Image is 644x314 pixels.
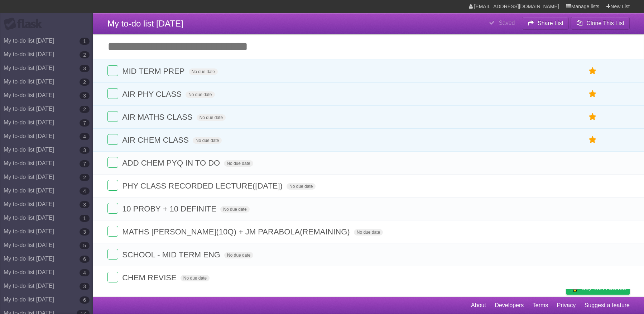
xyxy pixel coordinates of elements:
b: 3 [80,147,90,154]
span: AIR MATHS CLASS [122,113,194,122]
button: Share List [522,17,569,30]
span: No due date [189,68,218,75]
span: No due date [186,91,215,98]
label: Done [107,88,118,99]
label: Done [107,65,118,76]
a: About [471,299,486,312]
label: Star task [586,134,600,146]
b: 1 [80,215,90,222]
b: 7 [80,119,90,127]
div: Flask [4,18,47,30]
b: 3 [80,283,90,290]
label: Done [107,249,118,260]
span: No due date [220,206,249,213]
label: Star task [586,88,600,100]
label: Done [107,157,118,168]
b: Share List [538,20,563,26]
span: Buy me a coffee [581,282,626,294]
b: 4 [80,133,90,140]
label: Done [107,111,118,122]
b: 3 [80,65,90,72]
a: Developers [495,299,524,312]
b: 2 [80,174,90,181]
label: Done [107,180,118,191]
b: 3 [80,228,90,235]
span: No due date [224,252,253,258]
span: MATHS [PERSON_NAME](10Q) + JM PARABOLA(REMAINING) [122,227,351,236]
b: 5 [80,242,90,249]
b: Saved [499,20,515,26]
span: CHEM REVISE [122,273,178,282]
span: No due date [224,160,253,167]
b: 3 [80,92,90,99]
b: 2 [80,106,90,113]
label: Done [107,272,118,282]
a: Terms [533,299,548,312]
span: No due date [197,114,226,121]
b: 7 [80,160,90,167]
label: Done [107,203,118,214]
a: Privacy [557,299,576,312]
span: No due date [193,137,222,144]
label: Done [107,226,118,237]
b: 2 [80,51,90,58]
b: 4 [80,269,90,276]
span: ADD CHEM PYQ IN TO DO [122,158,222,167]
span: PHY CLASS RECORDED LECTURE([DATE]) [122,181,284,190]
button: Clone This List [571,17,630,30]
span: My to-do list [DATE] [107,19,183,28]
b: 6 [80,296,90,304]
b: 6 [80,256,90,263]
span: No due date [354,229,383,235]
a: Suggest a feature [585,299,630,312]
b: 2 [80,78,90,86]
span: AIR PHY CLASS [122,90,183,99]
span: No due date [181,275,210,281]
b: 3 [80,201,90,208]
label: Star task [586,111,600,123]
b: 1 [80,38,90,45]
b: Clone This List [586,20,624,26]
span: MID TERM PREP [122,67,186,76]
span: No due date [287,183,316,190]
span: 10 PROBY + 10 DEFINITE [122,204,218,213]
label: Done [107,134,118,145]
span: AIR CHEM CLASS [122,135,191,144]
label: Star task [586,65,600,77]
b: 4 [80,187,90,195]
span: SCHOOL - MID TERM ENG [122,250,222,259]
